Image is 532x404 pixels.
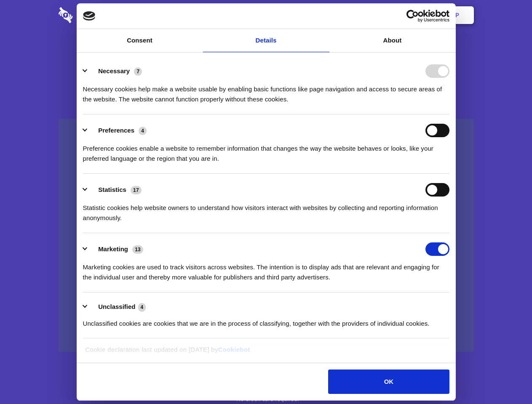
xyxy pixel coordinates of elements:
h1: Eliminate Slack Data Loss. [59,38,474,68]
div: Unclassified cookies are cookies that we are in the process of classifying, together with the pro... [83,312,449,329]
label: Marketing [98,245,128,252]
a: About [329,29,456,52]
button: Statistics (17) [83,183,147,197]
button: Necessary (7) [83,64,147,78]
div: Cookie declaration last updated on [DATE] by [79,345,453,361]
div: Preference cookies enable a website to remember information that changes the way the website beha... [83,137,449,164]
a: Consent [77,29,203,52]
h4: Auto-redaction of sensitive data, encrypted data sharing and self-destructing private chats. Shar... [59,77,474,104]
a: Login [382,2,419,28]
a: Usercentrics Cookiebot - opens in a new window [376,10,449,22]
span: 17 [131,186,142,194]
span: 4 [139,127,147,135]
div: Marketing cookies are used to track visitors across websites. The intention is to display ads tha... [83,256,449,282]
a: Details [203,29,329,52]
button: OK [328,369,449,394]
button: Preferences (4) [83,124,152,137]
span: 4 [138,303,146,311]
a: Wistia video thumbnail [59,119,474,352]
label: Necessary [98,67,130,74]
label: Preferences [98,127,134,134]
button: Marketing (13) [83,242,149,256]
img: logo [83,11,96,21]
button: Unclassified (4) [83,302,151,312]
span: 7 [134,67,142,76]
a: Pricing [247,2,284,28]
div: Statistic cookies help website owners to understand how visitors interact with websites by collec... [83,197,449,223]
span: 13 [132,245,143,254]
a: Contact [342,2,380,28]
a: Cookiebot [218,346,250,353]
div: Necessary cookies help make a website usable by enabling basic functions like page navigation and... [83,78,449,104]
label: Statistics [98,186,126,193]
iframe: Drift Widget Chat Controller [490,362,522,394]
img: logo-wordmark-white-trans-d4663122ce5f474addd5e946df7df03e33cb6a1c49d2221995e7729f52c070b2.svg [59,7,131,23]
